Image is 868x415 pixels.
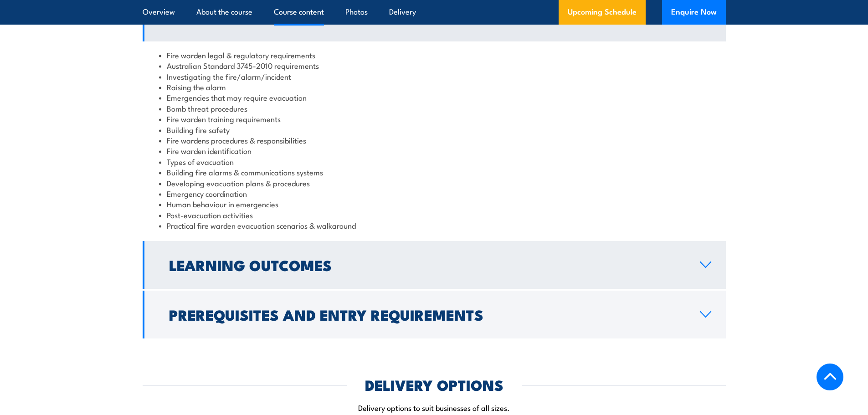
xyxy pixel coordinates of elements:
p: Delivery options to suit businesses of all sizes. [143,402,726,413]
li: Emergencies that may require evacuation [159,92,709,102]
a: Prerequisites and Entry Requirements [143,291,726,338]
li: Fire wardens procedures & responsibilities [159,135,709,145]
li: Practical fire warden evacuation scenarios & walkaround [159,220,709,231]
li: Building fire safety [159,124,709,135]
li: Bomb threat procedures [159,103,709,113]
a: Learning Outcomes [143,241,726,289]
h2: DELIVERY OPTIONS [365,378,503,391]
li: Investigating the fire/alarm/incident [159,71,709,82]
h2: Learning Outcomes [169,258,685,271]
li: Raising the alarm [159,82,709,92]
li: Emergency coordination [159,188,709,199]
h2: Prerequisites and Entry Requirements [169,308,685,321]
li: Types of evacuation [159,156,709,167]
li: Human behaviour in emergencies [159,199,709,209]
li: Fire warden identification [159,145,709,156]
li: Post-evacuation activities [159,210,709,220]
li: Fire warden legal & regulatory requirements [159,50,709,60]
li: Fire warden training requirements [159,113,709,124]
li: Australian Standard 3745-2010 requirements [159,60,709,71]
li: Building fire alarms & communications systems [159,167,709,177]
li: Developing evacuation plans & procedures [159,178,709,188]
